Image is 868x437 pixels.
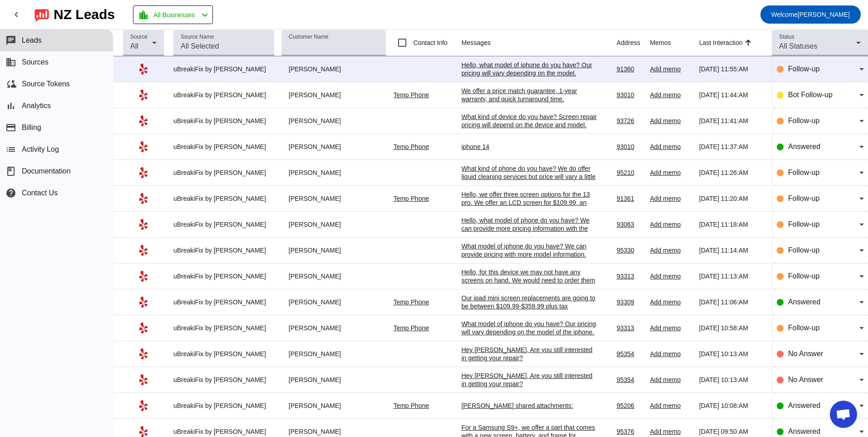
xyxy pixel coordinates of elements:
div: Add memo [650,298,692,306]
mat-icon: Yelp [138,374,149,385]
div: [PERSON_NAME] [281,65,386,73]
div: uBreakiFix by [PERSON_NAME] [173,143,274,151]
div: Add memo [650,91,692,99]
div: 95210 [616,169,643,177]
span: Answered [788,143,820,150]
button: All Businesses [133,5,213,24]
div: Our ipad mini screen replacements are going to be between $109.99-$359.99 plus tax depending on t... [461,294,597,343]
div: What model of iphone do you have? Our pricing will vary depending on the model of the iphone. [461,320,597,336]
span: Documentation [22,167,71,175]
div: [PERSON_NAME] [281,376,386,384]
div: uBreakiFix by [PERSON_NAME] [173,194,274,203]
mat-icon: location_city [138,10,149,20]
span: Activity Log [22,145,59,154]
div: [DATE] 11:44:AM [699,91,764,99]
span: No Answer [788,376,823,383]
div: NZ Leads [54,8,115,21]
span: No Answer [788,350,823,358]
span: Follow-up [788,117,819,124]
div: [PERSON_NAME] [281,427,386,436]
div: uBreakiFix by [PERSON_NAME] [173,402,274,410]
th: Messages [461,30,616,56]
div: 93063 [616,220,643,228]
div: Hey [PERSON_NAME], Are you still interested in getting your repair?​ [461,372,597,388]
div: uBreakiFix by [PERSON_NAME] [173,117,274,125]
mat-label: Customer Name [289,34,328,40]
mat-icon: Yelp [138,297,149,308]
div: Hey [PERSON_NAME], Are you still interested in getting your repair?​ [461,346,597,362]
div: 91361 [616,194,643,203]
div: [DATE] 10:13:AM [699,350,764,358]
span: Follow-up [788,65,819,73]
mat-icon: chat [5,35,16,46]
span: [PERSON_NAME] [771,8,850,21]
span: Contact Us [22,189,58,197]
div: [PERSON_NAME] [281,324,386,332]
div: Add memo [650,350,692,358]
span: book [5,166,16,177]
mat-label: Status [779,34,794,40]
div: [DATE] 11:37:AM [699,143,764,151]
div: Add memo [650,194,692,203]
div: [DATE] 10:58:AM [699,324,764,332]
a: Temp Phone [393,143,429,150]
div: Hello, we offer three screen options for the 13 pro. We offer an LCD screen for $109.99, an OLED ... [461,190,597,223]
mat-icon: Yelp [138,271,149,282]
mat-icon: cloud_sync [5,79,16,89]
div: [PERSON_NAME] [281,194,386,203]
div: iphone 14 [461,143,597,151]
div: [DATE] 11:14:AM [699,246,764,254]
div: [PERSON_NAME] [281,246,386,254]
div: 91360 [616,65,643,73]
span: Follow-up [788,169,819,176]
div: [DATE] 11:26:AM [699,169,764,177]
mat-icon: Yelp [138,64,149,74]
mat-icon: business [5,57,16,68]
div: 93309 [616,298,643,306]
div: Last Interaction [699,38,743,47]
input: All Selected [181,41,267,52]
button: Welcome[PERSON_NAME] [760,5,861,24]
div: Add memo [650,376,692,384]
div: [DATE] 11:55:AM [699,65,764,73]
mat-icon: Yelp [138,400,149,411]
span: All Statuses [779,42,817,50]
mat-icon: bar_chart [5,100,16,111]
th: Address [616,30,650,56]
div: Add memo [650,246,692,254]
div: 93726 [616,117,643,125]
span: Bot Follow-up [788,91,833,99]
span: Sources [22,58,49,66]
div: Hello, what model of phone do you have? We can provide more pricing information with the model. [461,216,597,241]
div: Add memo [650,117,692,125]
div: Add memo [650,65,692,73]
mat-icon: Yelp [138,219,149,230]
span: Follow-up [788,220,819,228]
div: uBreakiFix by [PERSON_NAME] [173,427,274,436]
img: logo [35,7,49,22]
mat-icon: list [5,144,16,155]
span: Answered [788,427,820,435]
div: uBreakiFix by [PERSON_NAME] [173,272,274,280]
div: [PERSON_NAME] [281,350,386,358]
div: Add memo [650,272,692,280]
span: Leads [22,36,42,45]
mat-icon: Yelp [138,245,149,256]
div: What kind of device do you have? Screen repair pricing will depend on the device and model. [461,113,597,129]
a: Temp Phone [393,324,429,332]
div: uBreakiFix by [PERSON_NAME] [173,324,274,332]
mat-label: Source Name [181,34,214,40]
div: [PERSON_NAME] [281,169,386,177]
div: [DATE] 09:50:AM [699,427,764,436]
div: 93010 [616,143,643,151]
th: Memos [650,30,699,56]
div: Hello, for this device we may not have any screens on hand. We would need to order them ahead of ... [461,268,597,309]
span: Follow-up [788,246,819,254]
div: uBreakiFix by [PERSON_NAME] [173,246,274,254]
span: Follow-up [788,324,819,332]
mat-icon: chevron_left [11,9,22,20]
mat-icon: Yelp [138,323,149,333]
div: Add memo [650,324,692,332]
div: uBreakiFix by [PERSON_NAME] [173,169,274,177]
div: [PERSON_NAME] [281,402,386,410]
